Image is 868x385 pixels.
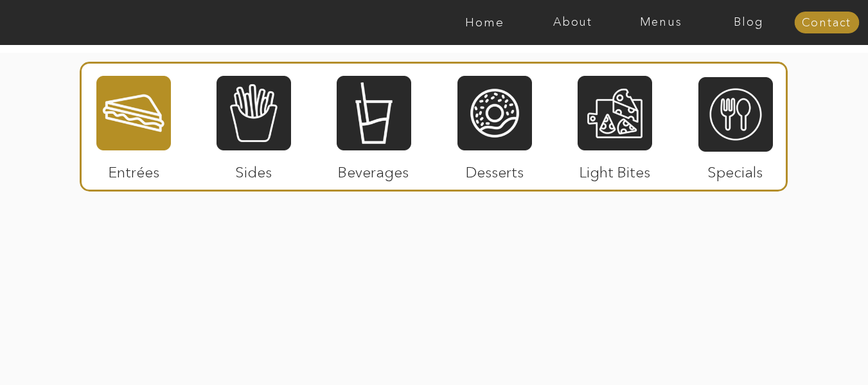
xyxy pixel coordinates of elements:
[331,150,416,188] p: Beverages
[572,150,658,188] p: Light Bites
[441,16,529,29] a: Home
[705,16,793,29] a: Blog
[452,150,538,188] p: Desserts
[529,16,617,29] a: About
[91,150,177,188] p: Entrées
[211,150,296,188] p: Sides
[794,17,859,30] a: Contact
[740,321,868,385] iframe: podium webchat widget bubble
[617,16,705,29] a: Menus
[693,150,778,188] p: Specials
